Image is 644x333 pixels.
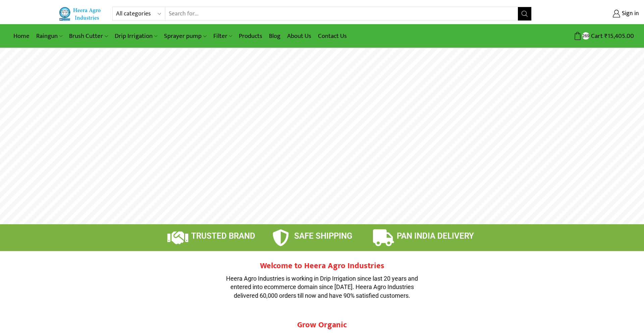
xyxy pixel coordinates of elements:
[538,30,634,42] a: 269 Cart ₹15,405.00
[111,28,161,44] a: Drip Irrigation
[66,28,111,44] a: Brush Cutter
[542,8,639,20] a: Sign in
[191,231,255,241] span: TRUSTED BRAND
[604,31,634,41] bdi: 15,405.00
[294,231,352,241] span: SAFE SHIPPING
[397,231,474,241] span: PAN INDIA DELIVERY
[315,28,350,44] a: Contact Us
[235,28,266,44] a: Products
[210,28,235,44] a: Filter
[589,32,603,41] span: Cart
[620,9,639,18] span: Sign in
[582,32,589,39] span: 269
[518,7,531,20] button: Search button
[221,274,423,300] p: Heera Agro Industries is working in Drip Irrigation since last 20 years and entered into ecommerc...
[266,28,284,44] a: Blog
[161,28,210,44] a: Sprayer pump
[10,28,33,44] a: Home
[284,28,315,44] a: About Us
[165,7,518,20] input: Search for...
[604,31,608,41] span: ₹
[33,28,66,44] a: Raingun
[221,261,423,271] h2: Welcome to Heera Agro Industries
[297,318,347,332] span: Grow Organic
